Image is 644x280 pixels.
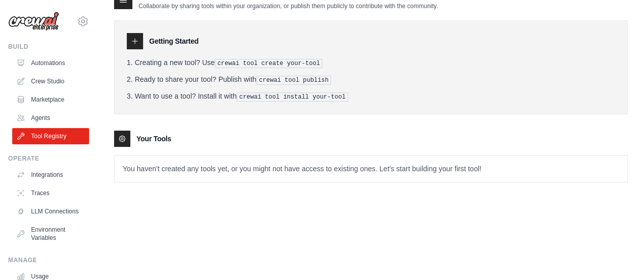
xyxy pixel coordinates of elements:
[12,203,89,220] a: LLM Connections
[8,256,89,264] div: Manage
[149,36,199,46] h3: Getting Started
[12,185,89,201] a: Traces
[136,134,171,144] h3: Your Tools
[12,55,89,71] a: Automations
[115,155,627,182] p: You haven't created any tools yet, or you might not have access to existing ones. Let's start bui...
[8,43,89,51] div: Build
[127,74,615,85] li: Ready to share your tool? Publish with
[257,76,331,85] pre: crewai tool publish
[12,91,89,108] a: Marketplace
[215,59,323,68] pre: crewai tool create your-tool
[12,167,89,183] a: Integrations
[127,91,615,102] li: Want to use a tool? Install it with
[127,57,615,68] li: Creating a new tool? Use
[8,12,59,31] img: Logo
[138,2,438,10] p: Collaborate by sharing tools within your organization, or publish them publicly to contribute wit...
[12,222,89,246] a: Environment Variables
[12,110,89,126] a: Agents
[237,92,348,102] pre: crewai tool install your-tool
[12,73,89,89] a: Crew Studio
[8,154,89,163] div: Operate
[12,128,89,144] a: Tool Registry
